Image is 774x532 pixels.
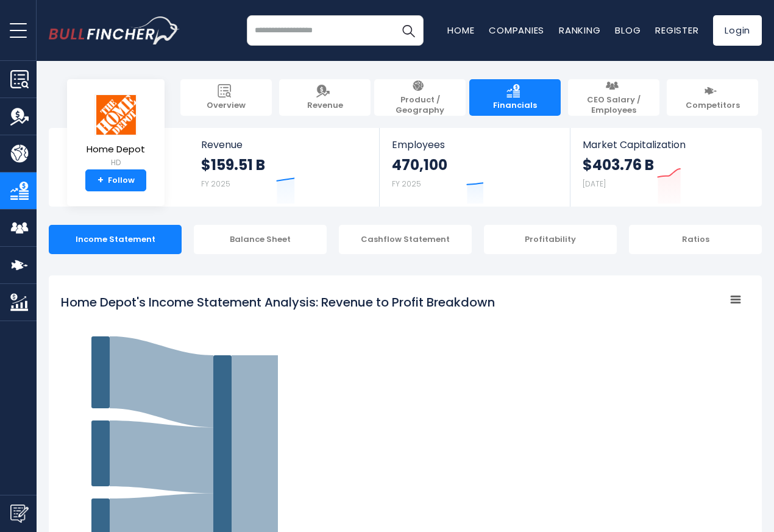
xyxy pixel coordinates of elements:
a: Home [447,24,474,37]
small: [DATE] [583,179,606,189]
a: Companies [489,24,544,37]
img: bullfincher logo [49,16,180,44]
a: Register [655,24,698,37]
a: Blog [615,24,641,37]
span: Market Capitalization [583,139,748,151]
div: Ratios [629,225,762,254]
a: Overview [180,79,272,116]
a: Login [713,15,762,46]
span: Overview [207,101,246,111]
a: Revenue [279,79,371,116]
a: CEO Salary / Employees [568,79,659,116]
a: Financials [469,79,561,116]
a: Go to homepage [49,16,180,44]
span: Revenue [201,139,367,151]
div: Balance Sheet [194,225,327,254]
span: Employees [392,139,557,151]
a: Home Depot HD [86,94,146,170]
a: Competitors [667,79,758,116]
div: Profitability [484,225,617,254]
div: Cashflow Statement [339,225,472,254]
span: Competitors [686,101,740,111]
a: Employees 470,100 FY 2025 [380,128,569,207]
span: CEO Salary / Employees [574,95,653,116]
small: FY 2025 [392,179,421,189]
span: Financials [493,101,537,111]
a: +Follow [85,169,146,191]
a: Market Capitalization $403.76 B [DATE] [570,128,761,207]
a: Ranking [559,24,600,37]
span: Product / Geography [380,95,460,116]
small: HD [87,157,145,168]
tspan: Home Depot's Income Statement Analysis: Revenue to Profit Breakdown [61,294,495,311]
a: Revenue $159.51 B FY 2025 [189,128,380,207]
strong: + [98,175,104,186]
button: Search [393,15,424,46]
span: Revenue [307,101,343,111]
a: Product / Geography [374,79,466,116]
strong: $403.76 B [583,155,654,174]
strong: $159.51 B [201,155,265,174]
strong: 470,100 [392,155,447,174]
div: Income Statement [49,225,182,254]
span: Home Depot [87,144,145,155]
small: FY 2025 [201,179,230,189]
